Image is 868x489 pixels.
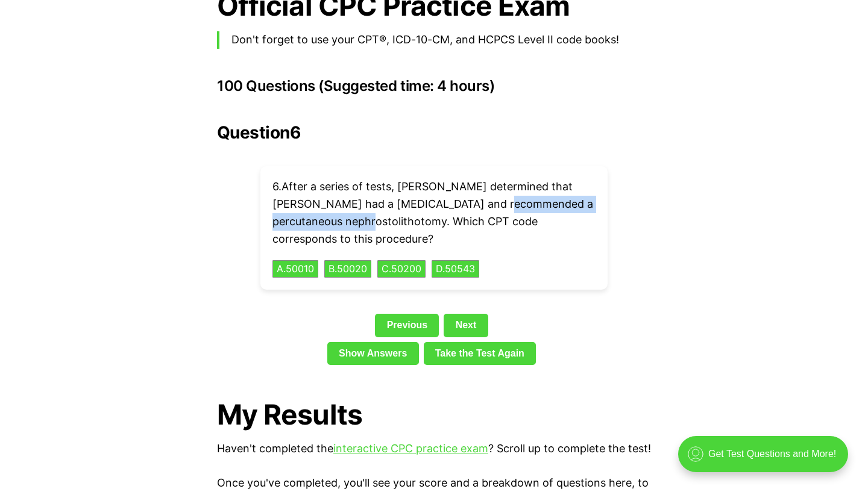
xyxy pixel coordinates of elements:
blockquote: Don't forget to use your CPT®, ICD-10-CM, and HCPCS Level II code books! [217,31,651,49]
button: C.50200 [377,260,426,278]
a: Show Answers [327,342,419,365]
h1: My Results [217,399,651,431]
a: interactive CPC practice exam [333,442,488,455]
button: D.50543 [432,260,479,278]
button: B.50020 [324,260,371,278]
h2: Question 6 [217,123,651,142]
p: Haven't completed the ? Scroll up to complete the test! [217,440,651,458]
iframe: portal-trigger [668,430,868,489]
a: Take the Test Again [424,342,536,365]
p: 6 . After a series of tests, [PERSON_NAME] determined that [PERSON_NAME] had a [MEDICAL_DATA] and... [272,178,596,248]
a: Previous [375,314,439,337]
h3: 100 Questions (Suggested time: 4 hours) [217,78,651,95]
button: A.50010 [272,260,318,278]
a: Next [444,314,488,337]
